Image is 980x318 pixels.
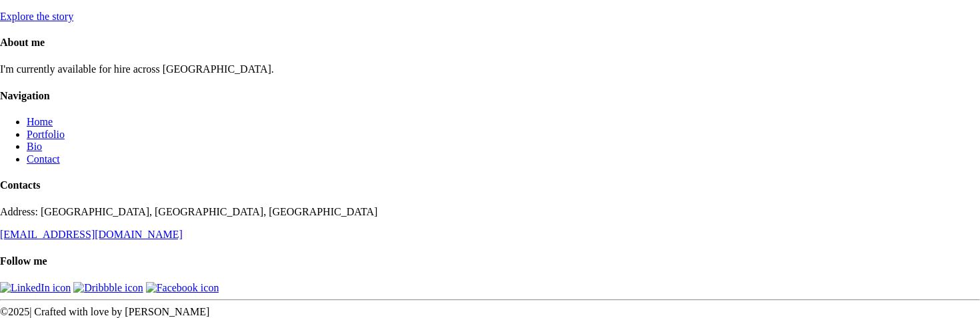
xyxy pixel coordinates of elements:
[146,282,219,294] img: Facebook icon
[27,153,60,165] a: Contact
[27,129,65,140] a: Portfolio
[27,116,53,127] a: Home
[73,282,143,294] img: Dribbble icon
[27,141,42,152] a: Bio
[8,306,29,317] span: 2025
